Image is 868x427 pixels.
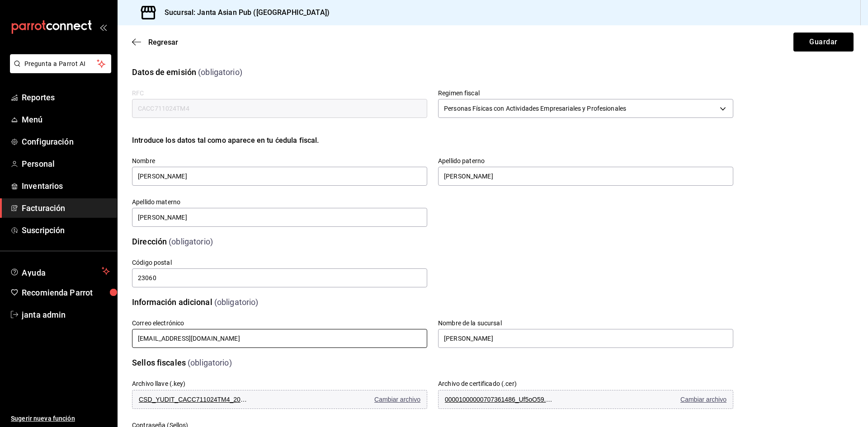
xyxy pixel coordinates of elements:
div: Sellos fiscales [132,357,186,369]
div: Dirección [132,235,167,248]
label: Nombre de la sucursal [438,320,733,326]
button: open_drawer_menu [99,23,107,31]
span: 00001000000707361486_Uf5oO59.cer [445,396,553,403]
span: CSD_YUDIT_CACC711024TM4_20240517_124411_bM54d1R.key [139,396,247,403]
label: Archivo de certificado (.cer) [438,380,517,387]
label: RFC [132,90,427,96]
label: Archivo llave (.key) [132,380,186,387]
div: (obligatorio) [188,357,232,369]
div: Datos de emisión [132,66,196,78]
span: Sugerir nueva función [11,414,110,423]
button: 00001000000707361486_Uf5oO59.cerCambiar archivo [438,390,733,409]
h3: Sucursal: Janta Asian Pub ([GEOGRAPHIC_DATA]) [157,7,330,18]
label: Apellido paterno [438,158,733,164]
label: Regimen fiscal [438,90,733,96]
span: Personas Físicas con Actividades Empresariales y Profesionales [444,104,626,113]
a: Pregunta a Parrot AI [6,66,111,75]
span: Reportes [22,91,110,103]
button: Regresar [132,38,178,47]
button: Guardar [793,33,854,52]
button: Pregunta a Parrot AI [10,54,111,73]
label: Nombre [132,158,427,164]
div: Información adicional [132,296,212,308]
span: Recomienda Parrot [22,286,110,299]
span: janta admin [22,309,110,321]
div: (obligatorio) [198,66,242,78]
div: Introduce los datos tal como aparece en tu ćedula fiscal. [132,135,733,146]
span: Personal [22,158,110,170]
span: Pregunta a Parrot AI [24,59,97,69]
span: Configuración [22,136,110,148]
span: Facturación [22,202,110,214]
span: Ayuda [22,266,98,277]
span: Suscripción [22,224,110,236]
span: Regresar [148,38,178,47]
label: Correo electrónico [132,320,427,326]
div: (obligatorio) [169,235,213,248]
input: Obligatorio [132,268,427,287]
span: Cambiar archivo [374,396,420,403]
span: Cambiar archivo [680,396,726,403]
label: Apellido materno [132,199,427,205]
button: CSD_YUDIT_CACC711024TM4_20240517_124411_bM54d1R.keyCambiar archivo [132,390,427,409]
span: Menú [22,113,110,126]
label: Código postal [132,259,427,266]
div: (obligatorio) [214,296,259,308]
span: Inventarios [22,180,110,192]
